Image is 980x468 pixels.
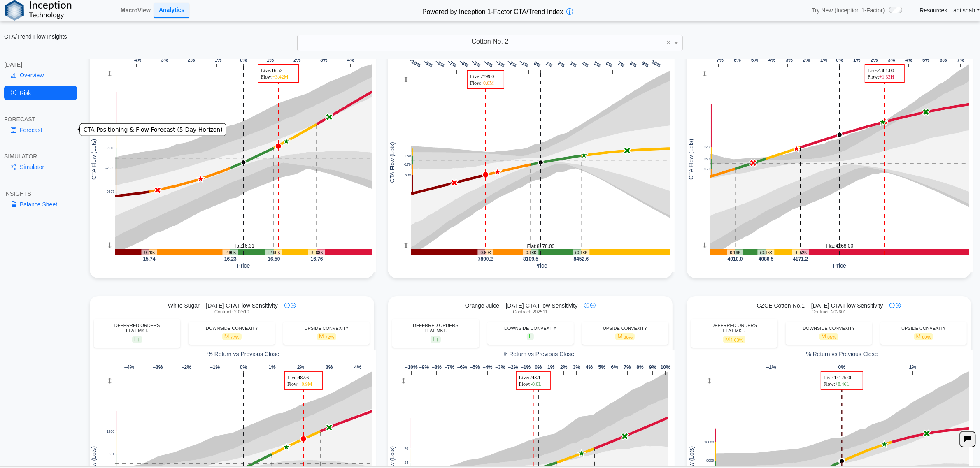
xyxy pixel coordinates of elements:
[431,336,441,343] span: L
[827,335,836,340] span: 85%
[819,333,839,340] span: M
[812,309,846,315] span: Contract: 202601
[4,153,77,160] div: SIMULATOR
[615,333,635,340] span: M
[584,303,589,308] img: info-icon.svg
[4,68,77,82] a: Overview
[666,39,671,46] span: ×
[790,326,868,331] div: DOWNSIDE CONVEXITY
[4,86,77,100] a: Risk
[317,333,336,340] span: M
[757,302,883,309] span: CZCE Cotton No.1 – [DATE] CTA Flow Sensitivity
[4,61,77,68] div: [DATE]
[168,302,278,309] span: White Sugar – [DATE] CTA Flow Sensitivity
[154,3,189,18] a: Analytics
[513,309,547,315] span: Contract: 202511
[214,309,249,315] span: Contract: 202510
[284,303,290,308] img: info-icon.svg
[4,190,77,197] div: INSIGHTS
[117,3,154,17] a: MacroView
[590,303,596,308] img: plus-icon.svg
[287,326,365,331] div: UPSIDE CONVEXITY
[914,333,933,340] span: M
[222,333,242,340] span: M
[132,336,142,343] span: L
[436,336,439,343] span: ↓
[230,335,240,340] span: 77%
[730,336,733,343] span: ↑
[734,338,743,343] span: 63%
[419,5,566,16] h2: Powered by Inception 1-Factor CTA/Trend Index
[4,197,77,211] a: Balance Sheet
[953,7,980,14] a: adi.shah
[80,123,226,136] div: CTA Positioning & Flow Forecast (5-Day Horizon)
[472,38,509,45] span: Cotton No. 2
[695,323,773,334] div: DEFERRED ORDERS FLAT-MKT.
[491,326,570,331] div: DOWNSIDE CONVEXITY
[922,335,931,340] span: 80%
[920,7,947,14] a: Resources
[723,336,745,343] span: M
[325,335,334,340] span: 72%
[665,35,672,50] span: Clear value
[465,302,577,309] span: Orange Juice – [DATE] CTA Flow Sensitivity
[291,303,296,308] img: plus-icon.svg
[4,116,77,123] div: FORECAST
[4,123,77,137] a: Forecast
[586,326,664,331] div: UPSIDE CONVEXITY
[527,333,534,340] span: L
[624,335,633,340] span: 86%
[896,303,901,308] img: plus-icon.svg
[889,303,895,308] img: info-icon.svg
[98,323,176,334] div: DEFERRED ORDERS FLAT-MKT.
[4,33,77,40] h2: CTA/Trend Flow Insights
[137,336,140,343] span: ↓
[396,323,475,334] div: DEFERRED ORDERS FLAT-MKT.
[812,7,885,14] span: Try New (Inception 1-Factor)
[885,326,963,331] div: UPSIDE CONVEXITY
[193,326,271,331] div: DOWNSIDE CONVEXITY
[4,160,77,174] a: Simulator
